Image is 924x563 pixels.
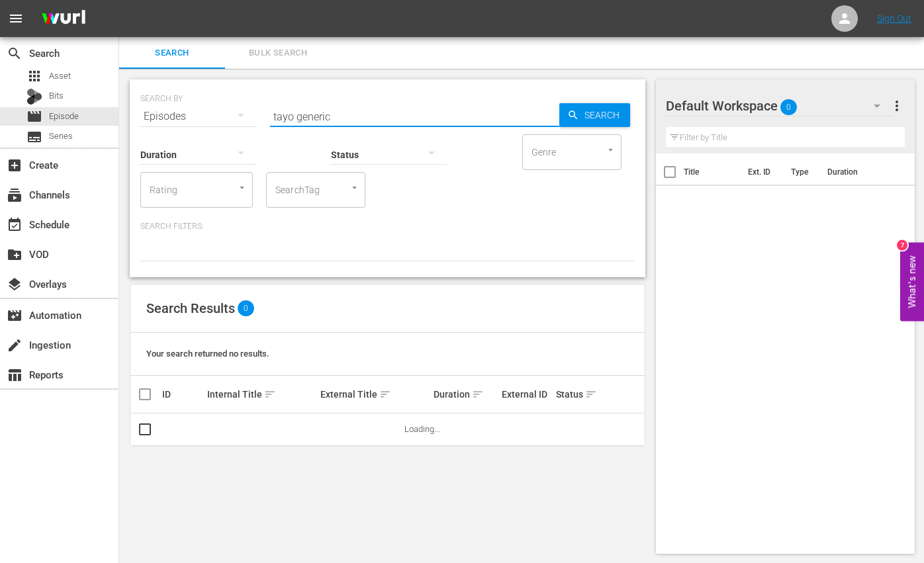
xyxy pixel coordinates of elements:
[666,87,894,124] div: Default Workspace
[49,110,79,123] span: Episode
[7,367,23,383] span: Reports
[740,153,783,191] th: Ext. ID
[7,337,23,353] span: Ingestion
[7,157,23,173] span: Create
[684,153,740,191] th: Title
[783,153,819,191] th: Type
[780,93,797,121] span: 0
[7,308,23,324] span: movie_filter
[579,103,630,127] span: Search
[320,386,430,402] div: External Title
[556,386,597,402] div: Status
[502,389,552,400] div: External ID
[207,386,316,402] div: Internal Title
[379,388,391,400] span: sort
[146,349,269,359] span: Your search returned no results.
[7,187,23,203] span: Channels
[26,108,42,124] span: Episode
[348,181,361,194] button: Open
[7,247,23,263] span: VOD
[233,46,323,61] span: Bulk Search
[49,130,73,143] span: Series
[7,46,23,62] span: Search
[238,300,254,316] span: 0
[26,68,42,84] span: Asset
[434,386,498,402] div: Duration
[49,69,71,83] span: Asset
[404,424,440,434] span: Loading...
[900,242,924,321] button: Open Feedback Widget
[236,181,248,194] button: Open
[127,46,217,61] span: Search
[897,239,907,250] div: 7
[889,98,905,114] span: more_vert
[32,3,95,34] img: ans4CAIJ8jUAAAAAAAAAAAAAAAAAAAAAAAAgQb4GAAAAAAAAAAAAAAAAAAAAAAAAJMjXAAAAAAAAAAAAAAAAAAAAAAAAgAT5G...
[146,300,235,316] span: Search Results
[140,221,635,232] p: Search Filters:
[140,98,257,135] div: Episodes
[889,90,905,122] button: more_vert
[877,13,911,24] a: Sign Out
[7,277,23,292] span: Overlays
[7,217,23,233] span: Schedule
[162,389,203,400] div: ID
[8,11,24,26] span: menu
[26,89,42,105] div: Bits
[819,153,899,191] th: Duration
[585,388,597,400] span: sort
[604,144,617,156] button: Open
[472,388,484,400] span: sort
[26,129,42,145] span: Series
[264,388,276,400] span: sort
[49,89,64,103] span: Bits
[559,103,630,127] button: Search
